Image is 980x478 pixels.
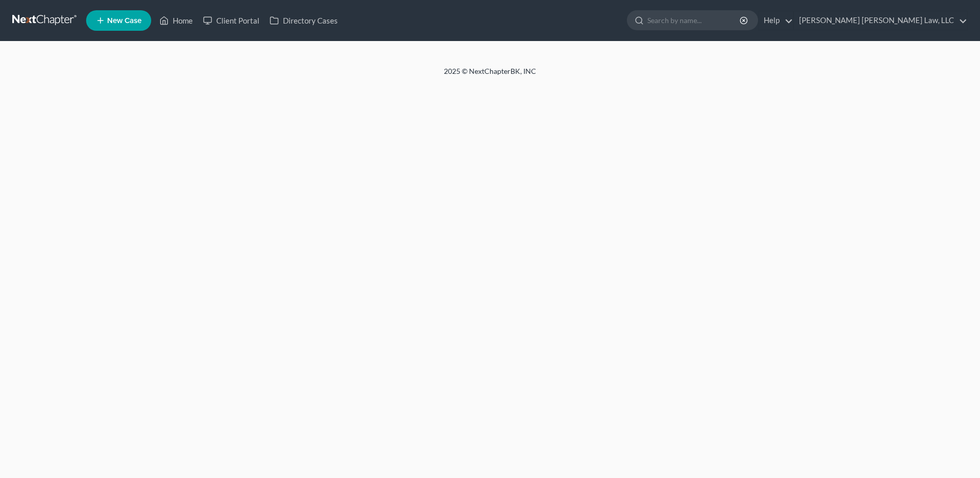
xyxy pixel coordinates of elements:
[198,66,782,85] div: 2025 © NextChapterBK, INC
[264,11,343,30] a: Directory Cases
[647,11,741,30] input: Search by name...
[794,11,967,30] a: [PERSON_NAME] [PERSON_NAME] Law, LLC
[154,11,198,30] a: Home
[107,17,141,25] span: New Case
[759,11,793,30] a: Help
[198,11,264,30] a: Client Portal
